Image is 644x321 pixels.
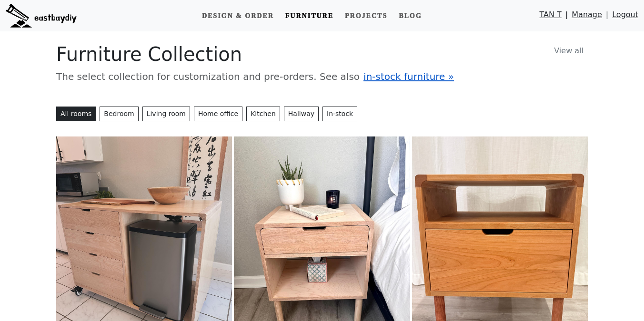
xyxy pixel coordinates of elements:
a: Japanese Style Nightstand / Bedside Table [234,241,410,250]
a: Projects [341,7,391,25]
span: | [606,9,608,25]
a: Japanese Style Kitchen Island [56,241,232,250]
button: Living room [142,107,190,121]
a: Japanese Style Nightstand / Bedside Table Nightstand /w Top Shelf [412,241,588,250]
button: Bedroom [100,107,138,121]
a: In-stock [322,107,357,121]
a: Design & Order [198,7,278,25]
a: Furniture [282,7,337,25]
span: | [565,9,568,25]
h1: Furniture Collection [56,43,588,66]
p: The select collection for customization and pre-orders. See also [56,69,588,84]
a: Manage [572,9,602,25]
img: eastbaydiy [6,4,77,28]
a: View all [550,43,588,59]
button: All rooms [56,107,96,121]
button: Home office [194,107,242,121]
button: Hallway [284,107,319,121]
a: in-stock furniture » [363,71,454,82]
a: Logout [612,9,638,25]
a: Blog [395,7,425,25]
button: Kitchen [246,107,280,121]
a: TAN T [540,9,562,25]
